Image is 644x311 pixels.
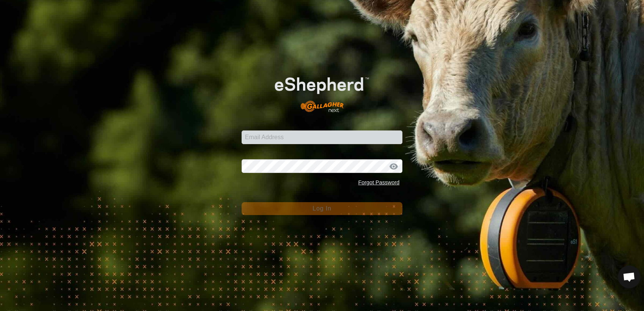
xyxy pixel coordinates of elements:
button: Log In [242,202,403,215]
span: Log In [313,205,331,212]
input: Email Address [242,130,403,144]
img: E-shepherd Logo [258,64,386,119]
a: Forgot Password [358,179,399,185]
div: Open chat [618,265,641,288]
